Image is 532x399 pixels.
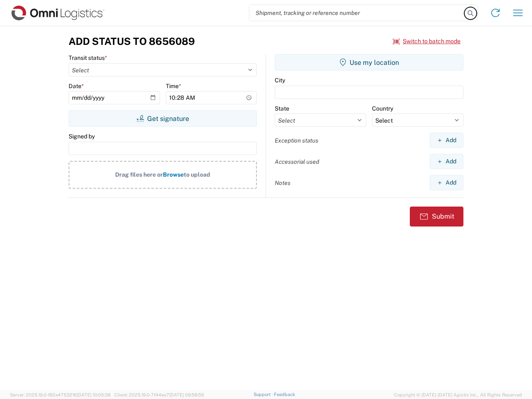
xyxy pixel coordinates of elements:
[10,392,111,397] span: Server: 2025.19.0-192a4753216
[254,392,274,397] a: Support
[275,76,285,84] label: City
[184,171,210,178] span: to upload
[275,158,319,165] label: Accessorial used
[275,137,318,144] label: Exception status
[372,105,393,112] label: Country
[115,171,163,178] span: Drag files here or
[166,82,181,90] label: Time
[394,391,522,399] span: Copyright © [DATE]-[DATE] Agistix Inc., All Rights Reserved
[163,171,184,178] span: Browse
[430,133,463,148] button: Add
[275,179,291,187] label: Notes
[69,110,257,127] button: Get signature
[249,5,465,21] input: Shipment, tracking or reference number
[169,392,204,397] span: [DATE] 09:58:55
[69,54,107,62] label: Transit status
[410,207,463,227] button: Submit
[275,105,289,112] label: State
[430,154,463,169] button: Add
[77,392,111,397] span: [DATE] 10:05:38
[275,54,463,71] button: Use my location
[393,34,461,48] button: Switch to batch mode
[114,392,204,397] span: Client: 2025.19.0-7f44ea7
[69,82,84,90] label: Date
[430,175,463,190] button: Add
[274,392,295,397] a: Feedback
[69,133,95,140] label: Signed by
[69,35,195,47] h3: Add Status to 8656089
